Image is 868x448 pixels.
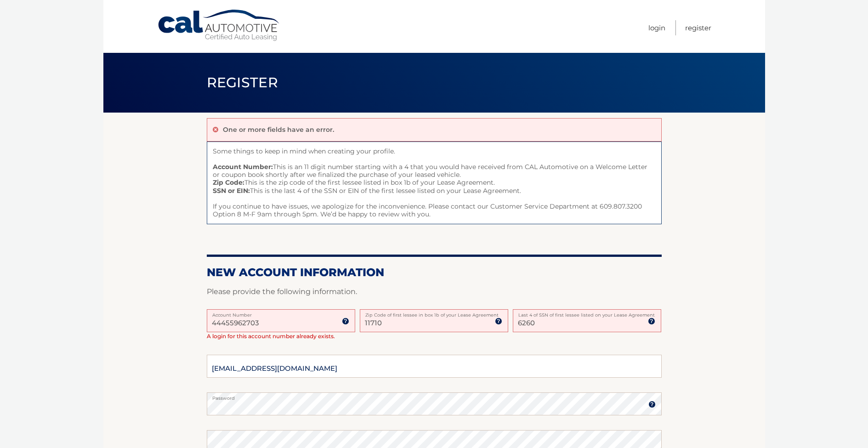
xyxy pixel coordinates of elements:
p: Please provide the following information. [207,285,662,298]
span: Some things to keep in mind when creating your profile. This is an 11 digit number starting with ... [207,142,662,225]
label: Account Number [207,309,355,317]
label: Last 4 of SSN of first lessee listed on your Lease Agreement [513,309,661,317]
strong: Zip Code: [213,178,244,187]
a: Cal Automotive [157,9,281,42]
img: tooltip.svg [342,318,349,325]
img: tooltip.svg [495,318,502,325]
label: Zip Code of first lessee in box 1b of your Lease Agreement [360,309,508,317]
input: Account Number [207,309,355,332]
span: Register [207,74,278,91]
img: tooltip.svg [648,401,656,408]
a: Register [685,20,711,35]
label: Password [207,392,662,400]
input: SSN or EIN (last 4 digits only) [513,309,661,332]
strong: SSN or EIN: [213,187,250,195]
strong: Account Number: [213,163,273,171]
input: Zip Code [360,309,508,332]
a: Login [648,20,665,35]
h2: New Account Information [207,266,662,279]
span: A login for this account number already exists. [207,333,335,340]
img: tooltip.svg [648,318,655,325]
input: Email [207,355,662,378]
p: One or more fields have an error. [223,125,334,134]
